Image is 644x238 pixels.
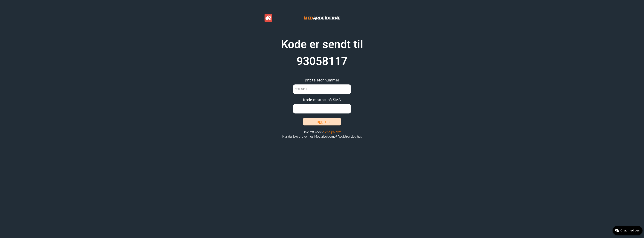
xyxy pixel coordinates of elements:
span: Ditt telefonnummer [305,78,339,82]
button: Chat med oss [613,226,643,235]
h1: Kode er sendt til 93058117 [275,36,369,70]
button: Ikke fått kode?Send på nytt [302,130,342,134]
span: Chat med oss [620,228,640,233]
button: Logg inn [303,118,341,125]
span: Send på nytt [323,130,341,134]
button: Har du ikke bruker hos Medarbeiderne? Registrer deg her. [281,135,363,139]
span: Kode mottatt på SMS [303,98,341,102]
img: Banner [294,11,350,25]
